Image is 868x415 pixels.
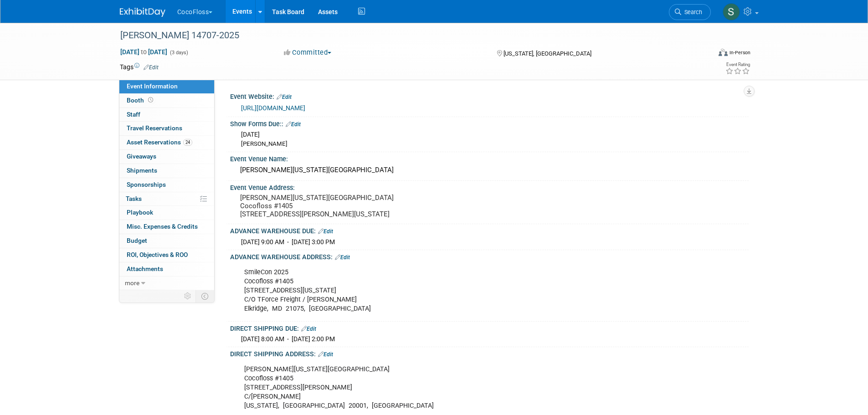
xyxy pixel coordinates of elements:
a: Edit [335,254,350,261]
a: Travel Reservations [119,122,214,135]
a: Shipments [119,164,214,178]
div: [PERSON_NAME][US_STATE][GEOGRAPHIC_DATA] [237,163,742,177]
td: Toggle Event Tabs [195,290,214,302]
span: Booth [127,97,155,104]
a: Playbook [119,206,214,220]
a: Edit [318,351,333,358]
span: 24 [183,139,192,146]
span: Giveaways [127,153,156,160]
a: Edit [318,228,333,235]
a: Booth [119,94,214,108]
div: ADVANCE WAREHOUSE ADDRESS: [230,250,749,262]
div: [PERSON_NAME][US_STATE][GEOGRAPHIC_DATA] Cocofloss #1405 [STREET_ADDRESS][PERSON_NAME] C/[PERSON_... [238,360,648,415]
span: Staff [127,111,140,118]
div: Event Rating [725,62,750,67]
span: more [125,279,139,287]
span: Asset Reservations [127,138,192,146]
div: ADVANCE WAREHOUSE DUE: [230,224,749,236]
div: SmileCon 2025 Cocofloss #1405 [STREET_ADDRESS][US_STATE] C/O TForce Freight / [PERSON_NAME] Elkri... [238,263,648,318]
div: DIRECT SHIPPING ADDRESS: [230,347,749,359]
span: [DATE] [241,131,260,138]
a: Edit [277,94,292,100]
div: In-Person [729,49,750,56]
a: Tasks [119,192,214,206]
span: to [139,48,148,56]
span: Event Information [127,82,178,90]
div: Event Website: [230,90,749,102]
div: Show Forms Due:: [230,117,749,129]
span: Sponsorships [127,181,166,188]
div: Event Format [657,47,751,61]
a: Budget [119,234,214,248]
a: Giveaways [119,150,214,164]
a: Edit [144,64,159,71]
a: Asset Reservations24 [119,136,214,149]
span: Attachments [127,265,163,272]
td: Personalize Event Tab Strip [180,290,196,302]
div: DIRECT SHIPPING DUE: [230,322,749,333]
span: Shipments [127,167,157,174]
a: Event Information [119,80,214,93]
span: [DATE] [DATE] [120,48,168,56]
a: Edit [301,326,316,332]
td: Tags [120,62,159,72]
span: Tasks [126,195,142,202]
a: Staff [119,108,214,122]
span: Misc. Expenses & Credits [127,223,198,230]
a: [URL][DOMAIN_NAME] [241,104,305,112]
span: (3 days) [169,50,188,56]
span: [DATE] 8:00 AM - [DATE] 2:00 PM [241,335,335,343]
a: Attachments [119,262,214,276]
span: Playbook [127,209,153,216]
div: [PERSON_NAME] 14707-2025 [117,27,697,44]
img: Format-Inperson.png [719,49,728,56]
div: [PERSON_NAME] [241,140,742,149]
span: [US_STATE], [GEOGRAPHIC_DATA] [503,50,591,57]
a: Misc. Expenses & Credits [119,220,214,234]
a: Search [669,4,711,20]
a: more [119,277,214,290]
span: [DATE] 9:00 AM - [DATE] 3:00 PM [241,238,335,246]
span: Budget [127,237,147,244]
img: ExhibitDay [120,8,165,17]
span: Travel Reservations [127,124,182,132]
a: Edit [286,121,301,128]
img: Samantha Meyers [723,3,740,20]
button: Committed [281,48,335,57]
div: Event Venue Name: [230,152,749,164]
span: Search [681,9,702,15]
a: Sponsorships [119,178,214,192]
div: Event Venue Address: [230,181,749,192]
span: Booth not reserved yet [146,97,155,103]
a: ROI, Objectives & ROO [119,248,214,262]
pre: [PERSON_NAME][US_STATE][GEOGRAPHIC_DATA] Cocofloss #1405 [STREET_ADDRESS][PERSON_NAME][US_STATE] [240,194,436,218]
span: ROI, Objectives & ROO [127,251,188,258]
